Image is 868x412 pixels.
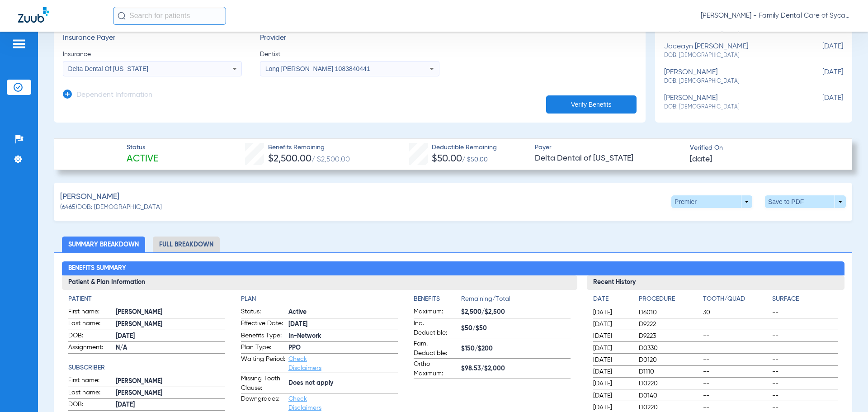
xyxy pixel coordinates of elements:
input: Search for patients [113,7,226,25]
span: -- [703,331,769,341]
app-breakdown-title: Procedure [639,294,700,307]
img: Zuub Logo [18,7,49,23]
span: [PERSON_NAME] [60,191,119,203]
span: -- [772,403,838,412]
span: -- [772,344,838,353]
button: Save to PDF [765,195,846,208]
span: Long [PERSON_NAME] 1083840441 [265,65,370,72]
span: DOB: [68,400,113,411]
span: $2,500.00 [268,154,311,164]
h4: Subscriber [68,363,225,373]
span: Fam. Deductible: [414,339,458,358]
span: Status: [241,307,285,318]
h3: Provider [260,34,439,43]
div: jaceayn [PERSON_NAME] [664,43,798,59]
span: -- [703,379,769,388]
span: $2,500/$2,500 [461,308,571,317]
button: Verify Benefits [546,95,637,114]
span: D0330 [639,344,700,353]
app-breakdown-title: Benefits [414,294,461,307]
span: [DATE] [593,367,631,376]
span: $50.00 [432,154,462,164]
span: / $2,500.00 [311,156,350,163]
app-breakdown-title: Date [593,294,631,307]
span: [DATE] [116,400,225,410]
span: First name: [68,307,113,318]
span: -- [772,355,838,365]
span: PPO [288,343,398,353]
span: [PERSON_NAME] [116,308,225,317]
span: D0120 [639,355,700,365]
h4: Procedure [639,294,700,304]
span: DOB: [68,331,113,342]
span: N/A [116,343,225,353]
div: [PERSON_NAME] [664,94,798,111]
span: Status [127,143,158,152]
img: Search Icon [118,12,126,20]
span: Plan Type: [241,343,285,354]
h4: Surface [772,294,838,304]
h2: Benefits Summary [62,261,844,276]
span: Ind. Deductible: [414,319,458,338]
span: [DATE] [593,320,631,329]
span: [DATE] [593,379,631,388]
span: Insurance [63,50,242,59]
span: -- [772,308,838,317]
span: DOB: [DEMOGRAPHIC_DATA] [664,77,798,85]
h3: Patient & Plan Information [62,275,577,290]
span: Benefits Remaining [268,143,350,152]
span: [DATE] [690,154,712,165]
span: [PERSON_NAME] [116,388,225,398]
span: Deductible Remaining [432,143,497,152]
span: [DATE] [798,68,843,85]
span: Remaining/Total [461,294,571,307]
a: Check Disclaimers [288,356,321,371]
span: [DATE] [593,331,631,341]
span: In-Network [288,331,398,341]
span: 30 [703,308,769,317]
h4: Plan [241,294,398,304]
span: -- [772,331,838,341]
span: D6010 [639,308,700,317]
h4: Tooth/Quad [703,294,769,304]
span: Ortho Maximum: [414,360,458,379]
span: Last name: [68,388,113,399]
span: $98.53/$2,000 [461,364,571,374]
span: [PERSON_NAME] [116,377,225,386]
span: -- [772,391,838,400]
span: Delta Dental Of [US_STATE] [68,65,149,72]
span: Effective Date: [241,319,285,330]
span: -- [703,391,769,400]
h3: Insurance Payer [63,34,242,43]
span: Missing Tooth Clause: [241,374,285,393]
div: [PERSON_NAME] [664,68,798,85]
h3: Recent History [587,275,844,290]
span: Assignment: [68,343,113,354]
span: (6465) DOB: [DEMOGRAPHIC_DATA] [60,203,162,212]
span: D9223 [639,331,700,341]
span: -- [772,320,838,329]
app-breakdown-title: Surface [772,294,838,307]
span: Active [288,308,398,317]
span: Does not apply [288,379,398,388]
span: -- [772,367,838,376]
span: Delta Dental of [US_STATE] [535,153,682,164]
span: -- [703,320,769,329]
span: [DATE] [288,320,398,329]
h3: Dependent Information [76,91,152,100]
li: Full Breakdown [153,237,220,252]
span: D1110 [639,367,700,376]
span: [DATE] [798,43,843,59]
span: -- [703,367,769,376]
button: Premier [671,195,752,208]
span: [PERSON_NAME] - Family Dental Care of Sycamore [701,11,850,20]
span: DOB: [DEMOGRAPHIC_DATA] [664,52,798,60]
span: Payer [535,143,682,152]
span: [DATE] [593,308,631,317]
span: [DATE] [593,391,631,400]
span: DOB: [DEMOGRAPHIC_DATA] [664,103,798,111]
li: Summary Breakdown [62,237,145,252]
span: Dentist [260,50,439,59]
span: [DATE] [593,403,631,412]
